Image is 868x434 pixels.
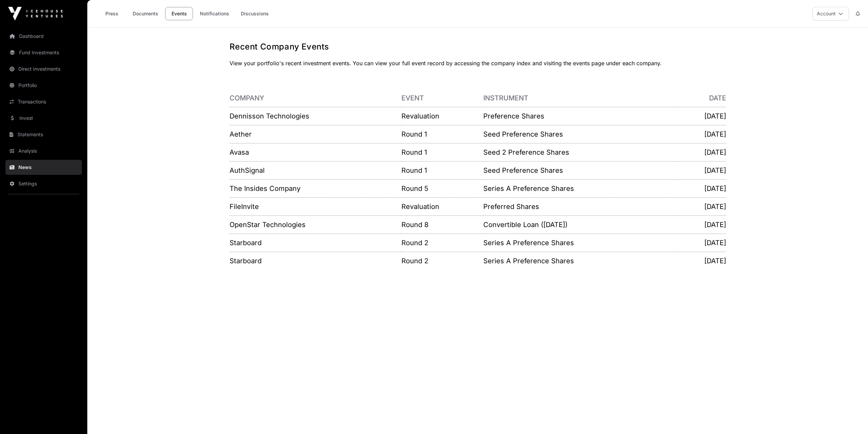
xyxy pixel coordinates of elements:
p: [DATE] [679,220,726,229]
p: [DATE] [679,166,726,175]
p: [DATE] [679,256,726,266]
p: Series A Preference Shares [483,256,679,266]
a: Dashboard [5,29,82,44]
a: Dennisson Technologies [230,112,309,120]
h1: Recent Company Events [230,41,726,52]
a: Avasa [230,148,249,156]
p: Series A Preference Shares [483,238,679,248]
a: The Insides Company [230,184,300,193]
a: Press [98,7,126,20]
a: Portfolio [5,78,82,93]
p: Seed Preference Shares [483,129,679,139]
p: [DATE] [679,202,726,211]
th: Instrument [483,89,679,107]
th: Company [230,89,402,107]
a: AuthSignal [230,166,265,174]
p: Seed 2 Preference Shares [483,148,679,157]
p: Series A Preference Shares [483,184,679,193]
p: Preference Shares [483,111,679,121]
a: Statements [5,127,82,142]
p: [DATE] [679,238,726,248]
p: [DATE] [679,148,726,157]
p: View your portfolio's recent investment events. You can view your full event record by accessing ... [230,59,726,67]
a: Analysis [5,143,82,158]
a: Settings [5,176,82,191]
p: Revaluation [401,111,483,121]
p: Round 2 [401,256,483,266]
p: Revaluation [401,202,483,211]
p: Round 8 [401,220,483,229]
p: Round 2 [401,238,483,248]
a: OpenStar Technologies [230,221,306,229]
p: Round 1 [401,166,483,175]
a: Notifications [195,7,234,20]
p: Round 1 [401,129,483,139]
iframe: Chat Widget [834,401,868,434]
a: Fund Investments [5,45,82,60]
a: Aether [230,130,252,138]
p: Seed Preference Shares [483,166,679,175]
p: Round 5 [401,184,483,193]
p: [DATE] [679,129,726,139]
button: Account [812,7,849,20]
a: Events [165,7,193,20]
p: Convertible Loan ([DATE]) [483,220,679,229]
a: Transactions [5,94,82,109]
a: Documents [128,7,163,20]
p: Round 1 [401,148,483,157]
p: [DATE] [679,111,726,121]
a: Starboard [230,239,262,247]
p: Preferred Shares [483,202,679,211]
p: [DATE] [679,184,726,193]
th: Event [401,89,483,107]
img: Icehouse Ventures Logo [8,7,63,20]
a: Discussions [236,7,273,20]
a: Invest [5,111,82,126]
a: Starboard [230,257,262,265]
th: Date [679,89,726,107]
a: Direct Investments [5,61,82,76]
a: News [5,160,82,175]
a: FileInvite [230,202,259,211]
